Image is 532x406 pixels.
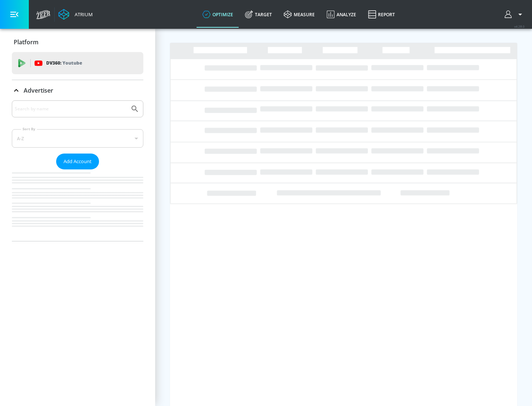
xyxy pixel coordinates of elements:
div: Atrium [72,11,93,18]
a: Target [239,1,278,28]
input: Search by name [15,104,127,114]
a: measure [278,1,321,28]
p: Platform [14,38,38,46]
a: Analyze [321,1,362,28]
nav: list of Advertiser [12,169,143,241]
a: Report [362,1,401,28]
a: optimize [197,1,239,28]
button: Add Account [56,154,99,169]
p: DV360: [46,59,82,67]
div: DV360: Youtube [12,52,143,74]
a: Atrium [58,9,93,20]
div: A-Z [12,129,143,148]
span: v 4.28.0 [514,24,525,28]
label: Sort By [21,127,37,131]
div: Advertiser [12,80,143,101]
div: Advertiser [12,100,143,241]
span: Add Account [64,157,92,166]
div: Platform [12,32,143,52]
p: Advertiser [24,86,53,94]
p: Youtube [62,59,82,67]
